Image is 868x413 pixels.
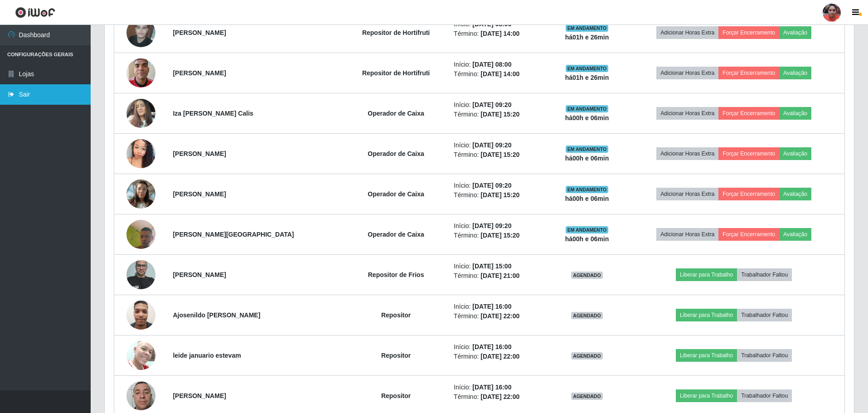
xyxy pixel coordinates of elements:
[173,311,260,319] strong: Ajosenildo [PERSON_NAME]
[566,226,609,233] span: EM ANDAMENTO
[126,134,155,173] img: 1735257237444.jpeg
[718,188,779,200] button: Forçar Encerramento
[472,384,511,391] time: [DATE] 16:00
[126,202,155,267] img: 1742995896135.jpeg
[676,309,737,321] button: Liberar para Trabalho
[656,26,718,39] button: Adicionar Horas Extra
[454,302,545,311] li: Início:
[565,114,609,121] strong: há 00 h e 06 min
[571,352,603,360] span: AGENDADO
[454,60,545,69] li: Início:
[381,392,411,399] strong: Repositor
[718,147,779,160] button: Forçar Encerramento
[126,336,155,374] img: 1755915941473.jpeg
[480,393,519,400] time: [DATE] 22:00
[126,94,155,132] img: 1754675382047.jpeg
[454,392,545,402] li: Término:
[454,190,545,200] li: Término:
[676,389,737,402] button: Liberar para Trabalho
[472,303,511,310] time: [DATE] 16:00
[454,383,545,392] li: Início:
[173,392,226,399] strong: [PERSON_NAME]
[454,69,545,79] li: Término:
[656,188,718,200] button: Adicionar Horas Extra
[454,29,545,39] li: Término:
[173,110,253,117] strong: Iza [PERSON_NAME] Calis
[737,389,792,402] button: Trabalhador Faltou
[126,175,155,213] img: 1735410099606.jpeg
[454,141,545,150] li: Início:
[454,342,545,352] li: Início:
[454,231,545,240] li: Término:
[779,107,811,120] button: Avaliação
[368,150,424,157] strong: Operador de Caixa
[173,29,226,36] strong: [PERSON_NAME]
[472,101,511,108] time: [DATE] 09:20
[480,151,519,158] time: [DATE] 15:20
[362,69,430,77] strong: Repositor de Hortifruti
[472,141,511,149] time: [DATE] 09:20
[779,147,811,160] button: Avaliação
[656,147,718,160] button: Adicionar Horas Extra
[718,228,779,241] button: Forçar Encerramento
[480,353,519,360] time: [DATE] 22:00
[381,352,411,359] strong: Repositor
[472,61,511,68] time: [DATE] 08:00
[368,271,424,278] strong: Repositor de Frios
[126,296,155,334] img: 1757524320861.jpeg
[571,312,603,319] span: AGENDADO
[565,235,609,243] strong: há 00 h e 06 min
[566,24,609,32] span: EM ANDAMENTO
[472,343,511,350] time: [DATE] 16:00
[368,190,424,198] strong: Operador de Caixa
[566,105,609,112] span: EM ANDAMENTO
[454,110,545,119] li: Término:
[480,30,519,37] time: [DATE] 14:00
[381,311,411,319] strong: Repositor
[565,74,609,81] strong: há 01 h e 26 min
[565,155,609,162] strong: há 00 h e 06 min
[480,70,519,78] time: [DATE] 14:00
[779,67,811,79] button: Avaliação
[571,272,603,279] span: AGENDADO
[454,221,545,231] li: Início:
[718,67,779,79] button: Forçar Encerramento
[472,262,511,270] time: [DATE] 15:00
[454,181,545,190] li: Início:
[126,255,155,294] img: 1655148070426.jpeg
[480,312,519,320] time: [DATE] 22:00
[656,107,718,120] button: Adicionar Horas Extra
[480,191,519,199] time: [DATE] 15:20
[454,352,545,361] li: Término:
[472,222,511,229] time: [DATE] 09:20
[173,69,226,77] strong: [PERSON_NAME]
[173,271,226,278] strong: [PERSON_NAME]
[173,190,226,198] strong: [PERSON_NAME]
[173,352,241,359] strong: leide januario estevam
[737,349,792,362] button: Trabalhador Faltou
[779,188,811,200] button: Avaliação
[480,272,519,279] time: [DATE] 21:00
[718,26,779,39] button: Forçar Encerramento
[454,262,545,271] li: Início:
[454,150,545,160] li: Término:
[656,228,718,241] button: Adicionar Horas Extra
[718,107,779,120] button: Forçar Encerramento
[676,268,737,281] button: Liberar para Trabalho
[737,309,792,321] button: Trabalhador Faltou
[454,271,545,281] li: Término:
[173,231,294,238] strong: [PERSON_NAME][GEOGRAPHIC_DATA]
[454,100,545,110] li: Início:
[565,34,609,41] strong: há 01 h e 26 min
[779,26,811,39] button: Avaliação
[565,195,609,202] strong: há 00 h e 06 min
[15,7,55,18] img: CoreUI Logo
[676,349,737,362] button: Liberar para Trabalho
[368,110,424,117] strong: Operador de Caixa
[566,65,609,72] span: EM ANDAMENTO
[454,311,545,321] li: Término:
[126,13,155,52] img: 1717609421755.jpeg
[566,146,609,153] span: EM ANDAMENTO
[571,393,603,400] span: AGENDADO
[126,53,155,92] img: 1753556561718.jpeg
